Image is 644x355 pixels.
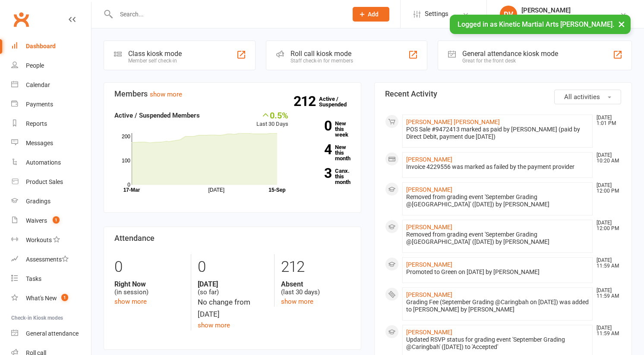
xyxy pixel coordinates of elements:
div: Automations [26,159,61,166]
a: Automations [11,153,91,172]
a: 212Active / Suspended [319,90,357,114]
div: Dashboard [26,43,56,50]
time: [DATE] 12:00 PM [592,220,621,231]
button: × [614,15,629,33]
a: Product Sales [11,172,91,192]
div: Gradings [26,198,51,205]
div: 0.5% [256,110,288,120]
div: 212 [281,254,350,280]
div: DV [500,6,517,23]
a: Clubworx [10,9,32,30]
span: 1 [61,294,68,301]
div: People [26,62,44,69]
div: General attendance [26,330,79,337]
div: Calendar [26,81,50,88]
a: Dashboard [11,37,91,56]
a: show more [150,90,182,98]
strong: 212 [294,95,319,108]
a: Tasks [11,269,91,289]
div: Last 30 Days [256,110,288,129]
span: All activities [564,93,600,101]
a: Reports [11,114,91,134]
strong: Active / Suspended Members [114,112,200,119]
input: Search... [114,8,341,20]
span: Settings [425,4,448,24]
button: All activities [554,90,621,104]
h3: Attendance [114,234,350,243]
div: Workouts [26,237,52,243]
strong: 4 [301,143,331,156]
div: (so far) [198,280,267,296]
div: No change from [DATE] [198,296,267,320]
div: 0 [198,254,267,280]
div: General attendance kiosk mode [462,50,558,58]
strong: Right Now [114,280,184,288]
div: Roll call kiosk mode [290,50,353,58]
a: 3Canx. this month [301,168,350,185]
div: Payments [26,101,53,108]
div: Waivers [26,217,47,224]
a: [PERSON_NAME] [406,291,452,298]
a: [PERSON_NAME] [PERSON_NAME] [406,118,500,125]
time: [DATE] 11:59 AM [592,288,621,299]
div: Updated RSVP status for grading event 'September Grading @Caringbah' ([DATE]) to 'Accepted' [406,336,589,351]
div: Great for the front desk [462,58,558,64]
a: Payments [11,95,91,114]
a: [PERSON_NAME] [406,224,452,230]
div: [PERSON_NAME] [521,6,620,14]
strong: 0 [301,119,331,132]
div: Member self check-in [128,58,182,64]
div: Messages [26,140,53,146]
a: [PERSON_NAME] [406,261,452,268]
strong: [DATE] [198,280,267,288]
div: What's New [26,295,57,302]
a: People [11,56,91,75]
div: Invoice 4229556 was marked as failed by the payment provider [406,163,589,171]
div: Tasks [26,275,41,282]
a: [PERSON_NAME] [406,329,452,336]
div: (in session) [114,280,184,296]
div: Removed from grading event 'September Grading @[GEOGRAPHIC_DATA]' ([DATE]) by [PERSON_NAME] [406,193,589,208]
div: Class kiosk mode [128,50,182,58]
a: General attendance kiosk mode [11,324,91,343]
strong: Absent [281,280,350,288]
div: Promoted to Green on [DATE] by [PERSON_NAME] [406,268,589,276]
span: Logged in as Kinetic Martial Arts [PERSON_NAME]. [458,20,614,28]
a: 0New this week [301,121,350,137]
span: Add [368,11,379,18]
div: Staff check-in for members [290,58,353,64]
a: [PERSON_NAME] [406,186,452,193]
a: 4New this month [301,144,350,161]
span: 1 [53,216,60,224]
div: Kinetic Martial Arts [PERSON_NAME] [521,14,620,22]
a: Gradings [11,192,91,211]
div: (last 30 days) [281,280,350,296]
div: 0 [114,254,184,280]
time: [DATE] 12:00 PM [592,183,621,194]
a: Workouts [11,230,91,250]
button: Add [353,7,389,22]
div: POS Sale #9472413 marked as paid by [PERSON_NAME] (paid by Direct Debit, payment due [DATE]) [406,126,589,140]
a: show more [281,298,313,305]
a: Assessments [11,250,91,269]
h3: Recent Activity [385,90,621,98]
a: [PERSON_NAME] [406,156,452,163]
div: Grading Fee (September Grading @Caringbah on [DATE]) was added to [PERSON_NAME] by [PERSON_NAME] [406,299,589,313]
a: Waivers 1 [11,211,91,230]
a: Calendar [11,75,91,95]
div: Assessments [26,256,69,263]
time: [DATE] 11:59 AM [592,258,621,269]
a: Messages [11,134,91,153]
time: [DATE] 11:59 AM [592,325,621,336]
time: [DATE] 1:01 PM [592,115,621,126]
time: [DATE] 10:20 AM [592,153,621,164]
a: What's New1 [11,289,91,308]
h3: Members [114,90,350,98]
div: Reports [26,120,47,127]
div: Product Sales [26,178,63,185]
a: show more [114,298,147,305]
div: Removed from grading event 'September Grading @[GEOGRAPHIC_DATA]' ([DATE]) by [PERSON_NAME] [406,231,589,246]
strong: 3 [301,167,331,180]
a: show more [198,321,230,329]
